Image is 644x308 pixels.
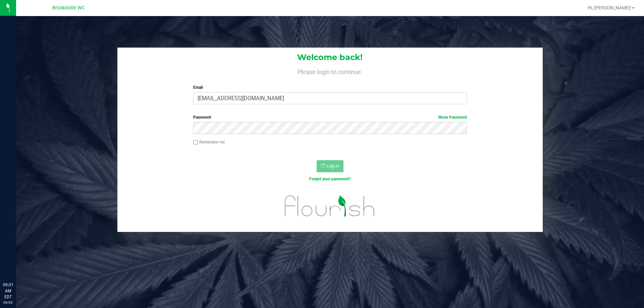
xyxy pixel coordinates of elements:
[588,5,631,10] span: Hi, [PERSON_NAME]!
[277,189,383,223] img: flourish_logo.svg
[317,160,343,172] button: Log In
[326,163,339,169] span: Log In
[193,140,198,145] input: Remember me
[117,53,543,62] h1: Welcome back!
[117,67,543,75] h4: Please login to continue.
[193,84,467,90] label: Email
[193,139,225,145] label: Remember me
[3,300,13,305] p: 09/20
[309,177,351,181] a: Forgot your password?
[52,5,85,11] span: Brooksville WC
[438,115,467,120] a: Show Password
[3,282,13,300] p: 09:01 AM EDT
[193,115,211,120] span: Password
